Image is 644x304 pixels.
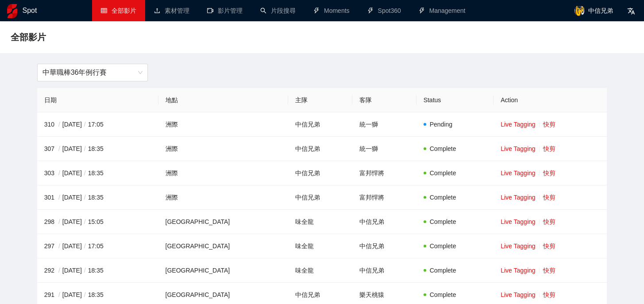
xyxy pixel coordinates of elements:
a: 快剪 [543,169,555,177]
th: 地點 [158,88,288,112]
span: Complete [430,267,456,274]
td: 富邦悍將 [352,161,416,185]
span: / [82,267,88,274]
span: 全部影片 [11,30,46,44]
th: 主隊 [288,88,352,112]
span: Complete [430,194,456,201]
span: Complete [430,242,456,250]
td: 洲際 [158,112,288,137]
a: upload素材管理 [154,7,189,14]
a: 快剪 [543,121,555,128]
span: Complete [430,291,456,298]
a: Live Tagging [501,194,535,201]
a: Live Tagging [501,145,535,152]
img: logo [7,4,17,18]
a: 快剪 [543,267,555,274]
td: 中信兄弟 [288,185,352,210]
span: Complete [430,169,456,177]
a: search片段搜尋 [260,7,296,14]
a: 快剪 [543,194,555,201]
a: 快剪 [543,145,555,152]
a: thunderboltMoments [313,7,350,14]
span: / [56,291,62,298]
a: 快剪 [543,291,555,298]
td: [GEOGRAPHIC_DATA] [158,234,288,258]
a: 快剪 [543,242,555,250]
td: 310 [DATE] 17:05 [37,112,158,137]
td: 中信兄弟 [352,258,416,283]
a: video-camera影片管理 [207,7,243,14]
a: Live Tagging [501,242,535,250]
a: Live Tagging [501,267,535,274]
td: 洲際 [158,161,288,185]
span: / [82,218,88,225]
td: 303 [DATE] 18:35 [37,161,158,185]
span: / [56,194,62,201]
span: / [56,267,62,274]
span: 中華職棒36年例行賽 [42,64,143,81]
span: / [82,291,88,298]
td: 統一獅 [352,112,416,137]
span: / [82,169,88,177]
span: Complete [430,218,456,225]
th: Status [416,88,494,112]
td: 中信兄弟 [352,234,416,258]
span: / [56,242,62,250]
td: [GEOGRAPHIC_DATA] [158,210,288,234]
td: 中信兄弟 [288,161,352,185]
a: 快剪 [543,218,555,225]
a: thunderboltSpot360 [367,7,401,14]
td: [GEOGRAPHIC_DATA] [158,258,288,283]
td: 味全龍 [288,234,352,258]
a: Live Tagging [501,218,535,225]
span: table [101,8,107,14]
span: / [56,169,62,177]
th: 日期 [37,88,158,112]
td: 中信兄弟 [352,210,416,234]
td: 味全龍 [288,210,352,234]
td: 洲際 [158,185,288,210]
th: 客隊 [352,88,416,112]
td: 洲際 [158,137,288,161]
td: 298 [DATE] 15:05 [37,210,158,234]
span: / [56,218,62,225]
td: 富邦悍將 [352,185,416,210]
img: avatar [574,5,585,16]
td: 297 [DATE] 17:05 [37,234,158,258]
td: 中信兄弟 [288,137,352,161]
td: 統一獅 [352,137,416,161]
span: / [56,121,62,128]
td: 味全龍 [288,258,352,283]
span: Pending [430,121,452,128]
th: Action [494,88,607,112]
span: / [82,121,88,128]
a: Live Tagging [501,291,535,298]
td: 301 [DATE] 18:35 [37,185,158,210]
td: 307 [DATE] 18:35 [37,137,158,161]
span: Complete [430,145,456,152]
span: / [82,145,88,152]
span: 全部影片 [112,7,136,14]
a: Live Tagging [501,169,535,177]
a: thunderboltManagement [419,7,466,14]
a: Live Tagging [501,121,535,128]
td: 292 [DATE] 18:35 [37,258,158,283]
td: 中信兄弟 [288,112,352,137]
span: / [82,194,88,201]
span: / [56,145,62,152]
span: / [82,242,88,250]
